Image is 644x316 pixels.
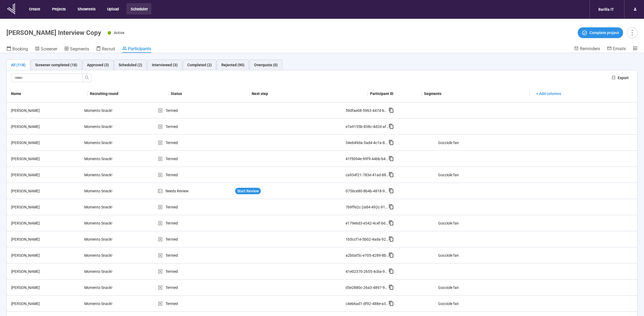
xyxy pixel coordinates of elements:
div: Momento Snack! [82,170,122,180]
div: e7a9155b-838c-4d2d-affe-595aebc2ea87 [346,124,389,130]
div: Momento Snack! [82,202,122,212]
span: export [612,76,616,79]
span: Reminders [580,46,600,51]
span: Recruit [102,46,115,52]
button: Projects [48,3,69,14]
div: [PERSON_NAME] [9,124,82,130]
a: Emails [607,46,626,52]
span: Active [114,31,125,35]
span: Complete project [590,30,619,36]
span: more [628,29,636,36]
div: ca934f21-783e-41ad-88c0-26fe84da556e [346,172,389,178]
a: Recruit [96,46,115,53]
div: Momento Snack! [82,138,122,148]
div: c4eb6ad1-df92-488e-a34f-31f1db18d548 [346,301,389,307]
div: Termed [158,236,233,242]
div: Gocciole fan [438,252,459,258]
div: Termed [158,108,233,113]
div: [PERSON_NAME] [9,108,82,113]
div: All (118) [11,62,25,68]
span: Participants [128,46,151,51]
div: Gocciole fan [438,285,459,291]
div: e179e6d3-e342-4c4f-b676-5957bb10948e [346,220,389,226]
div: Momento Snack! [82,299,122,309]
div: 41e02370-2655-4cba-9833-a527fcfdef09 [346,269,389,274]
div: Momento Snack! [82,122,122,132]
button: exportExport [608,74,633,82]
a: Screener [35,46,57,53]
div: Termed [158,252,233,258]
div: Rejected (90) [221,62,244,68]
div: [PERSON_NAME] [9,285,82,291]
div: Barilla IT [595,4,617,14]
div: Gocciole fan [438,220,459,226]
div: Needs Review [158,188,233,194]
div: Gocciole fan [438,301,459,307]
span: + Add columns [536,91,561,97]
button: Upload [103,3,123,14]
div: Momento Snack! [82,154,122,164]
th: Segments [422,85,529,102]
div: Termed [158,156,233,162]
div: a2b0af5c-e705-4289-8b6f-1c84de995123 [346,252,389,258]
div: Completed (2) [187,62,212,68]
div: Momento Snack! [82,266,122,277]
div: Gocciole fan [438,140,459,146]
a: Segments [64,46,89,53]
div: [PERSON_NAME] [9,204,82,210]
span: Screener [41,46,57,52]
div: Gocciole fan [438,172,459,178]
div: Approved (3) [87,62,109,68]
div: Termed [158,285,233,291]
a: Reminders [574,46,600,52]
th: Name [7,85,88,102]
div: Momento Snack! [82,234,122,244]
button: Scheduler [126,3,151,14]
div: [PERSON_NAME] [9,252,82,258]
div: [PERSON_NAME] [9,140,82,146]
th: Next step [250,85,368,102]
div: Termed [158,172,233,178]
h1: [PERSON_NAME] Interview Copy [6,29,101,36]
div: Momento Snack! [82,282,122,293]
div: Termed [158,269,233,274]
button: Start Review [235,188,261,194]
div: [PERSON_NAME] [9,301,82,307]
div: Scheduled (2) [119,62,142,68]
a: Participants [122,46,151,53]
button: Create [25,3,44,14]
div: Interviewed (3) [152,62,178,68]
th: Status [169,85,250,102]
div: 34e649da-3ad4-4c1a-8c77-9759e698a690 [346,140,389,146]
div: Overquota (0) [254,62,278,68]
div: 59dfae08-5963-447d-b985-a08ce756bce1 [346,108,389,113]
div: 7b9ffe2c-2a84-492c-91d6-a571f82ff3ce [346,204,389,210]
span: Emails [613,46,626,51]
button: search [83,74,91,82]
div: [PERSON_NAME] [9,236,82,242]
th: Recruiting round [88,85,169,102]
div: [PERSON_NAME] [9,188,82,194]
span: Export [618,75,629,81]
span: Booking [12,46,28,52]
th: Participant ID [368,85,422,102]
div: d5e2880c-26a3-4897-99c9-3fe7ac62055c [346,285,389,291]
span: Start Review [237,188,259,194]
a: Booking [6,46,28,53]
button: Showreels [73,3,99,14]
div: Termed [158,124,233,130]
div: Termed [158,301,233,307]
button: + Add columns [532,89,565,98]
button: more [627,27,638,38]
span: search [85,75,89,80]
div: 41f5094e-99f9-44bb-b4ce-825ee34a991d [346,156,389,162]
div: Momento Snack! [82,105,122,116]
span: Segments [70,46,89,52]
div: Screener completed (18) [35,62,77,68]
div: [PERSON_NAME] [9,220,82,226]
div: Momento Snack! [82,250,122,260]
div: [PERSON_NAME] [9,156,82,162]
div: [PERSON_NAME] [9,269,82,274]
div: 1b5ccf1e-5b02-4ada-92fc-3fdac4f45c07 [346,236,389,242]
div: 0756ce80-8b4b-4818-9692-0be4b755dd08 [346,188,389,194]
